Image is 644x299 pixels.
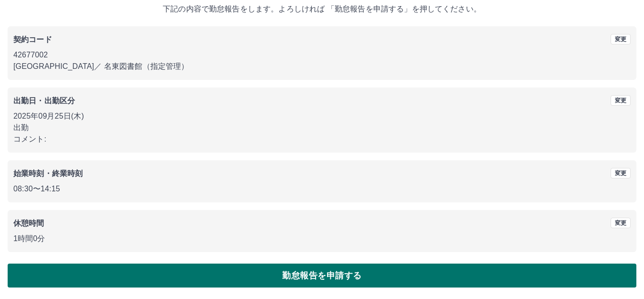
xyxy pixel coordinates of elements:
[13,233,631,244] p: 1時間0分
[13,111,631,122] p: 2025年09月25日(木)
[8,3,636,15] p: 下記の内容で勤怠報告をします。よろしければ 「勤怠報告を申請する」を押してください。
[13,169,83,177] b: 始業時刻・終業時刻
[13,219,44,227] b: 休憩時間
[611,218,631,228] button: 変更
[611,34,631,44] button: 変更
[13,122,631,133] p: 出勤
[611,95,631,106] button: 変更
[8,264,636,288] button: 勤怠報告を申請する
[13,183,631,195] p: 08:30 〜 14:15
[13,35,52,44] b: 契約コード
[611,168,631,178] button: 変更
[13,97,75,105] b: 出勤日・出勤区分
[13,49,631,61] p: 42677002
[13,133,631,145] p: コメント:
[13,61,631,72] p: [GEOGRAPHIC_DATA] ／ 名東図書館（指定管理）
